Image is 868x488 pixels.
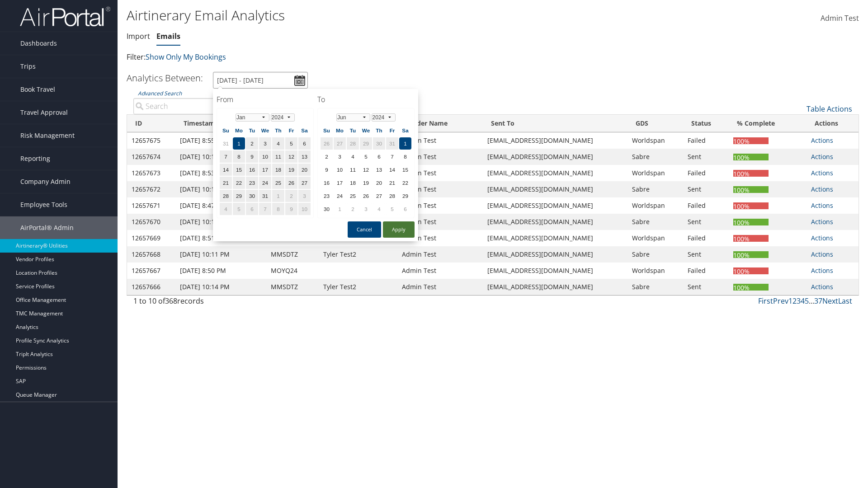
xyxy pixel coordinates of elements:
[175,246,266,263] td: [DATE] 10:11 PM
[20,216,74,239] span: AirPortal® Admin
[321,164,333,176] td: 9
[811,185,833,193] a: Actions
[347,124,359,136] th: Tu
[127,149,175,165] td: 12657674
[20,147,50,170] span: Reporting
[483,132,627,149] td: [EMAIL_ADDRESS][DOMAIN_NAME]
[347,150,359,163] td: 4
[811,217,833,226] a: Actions
[233,124,245,136] th: Mo
[272,164,284,176] td: 18
[20,32,57,55] span: Dashboards
[360,137,372,150] td: 29
[133,98,303,114] input: Advanced Search
[397,132,483,149] td: Admin Test
[334,177,346,189] td: 17
[20,101,68,124] span: Travel Approval
[399,203,411,215] td: 6
[360,124,372,136] th: We
[733,235,769,242] div: 100%
[386,177,398,189] td: 21
[175,132,266,149] td: [DATE] 8:55 PM
[127,197,175,214] td: 12657671
[233,177,245,189] td: 22
[272,124,284,136] th: Th
[822,296,838,306] a: Next
[360,164,372,176] td: 12
[175,165,266,181] td: [DATE] 8:53 PM
[683,165,729,181] td: Failed
[233,164,245,176] td: 15
[397,149,483,165] td: Admin Test
[272,177,284,189] td: 25
[683,246,729,263] td: Sent
[729,115,807,132] th: % Complete: activate to sort column ascending
[733,154,769,160] div: 100%
[483,214,627,230] td: [EMAIL_ADDRESS][DOMAIN_NAME]
[246,137,258,150] td: 2
[373,124,385,136] th: Th
[20,55,36,78] span: Trips
[138,89,182,97] a: Advanced Search
[814,296,822,306] a: 37
[733,186,769,193] div: 100%
[127,52,615,63] p: Filter:
[627,263,683,279] td: Worldspan
[811,136,833,145] a: Actions
[246,150,258,163] td: 9
[627,214,683,230] td: Sabre
[386,124,398,136] th: Fr
[220,190,232,202] td: 28
[20,124,75,147] span: Risk Management
[321,190,333,202] td: 23
[233,137,245,150] td: 1
[298,124,311,136] th: Sa
[348,221,381,238] button: Cancel
[373,137,385,150] td: 30
[627,197,683,214] td: Worldspan
[321,203,333,215] td: 30
[220,164,232,176] td: 14
[347,177,359,189] td: 18
[683,115,729,132] th: Status: activate to sort column ascending
[127,115,175,132] th: ID: activate to sort column ascending
[266,263,319,279] td: MOYQ24
[683,149,729,165] td: Sent
[733,170,769,177] div: 100%
[220,150,232,163] td: 7
[127,214,175,230] td: 12657670
[272,190,284,202] td: 1
[259,164,271,176] td: 17
[127,31,150,41] a: Import
[627,115,683,132] th: GDS: activate to sort column ascending
[127,279,175,295] td: 12657666
[811,266,833,275] a: Actions
[627,165,683,181] td: Worldspan
[285,150,297,163] td: 12
[788,296,793,306] a: 1
[483,181,627,197] td: [EMAIL_ADDRESS][DOMAIN_NAME]
[397,181,483,197] td: Admin Test
[483,197,627,214] td: [EMAIL_ADDRESS][DOMAIN_NAME]
[347,203,359,215] td: 2
[347,164,359,176] td: 11
[298,177,311,189] td: 27
[758,296,773,306] a: First
[246,190,258,202] td: 30
[838,296,852,306] a: Last
[285,203,297,215] td: 9
[127,72,203,84] h3: Analytics Between:
[133,296,303,311] div: 1 to 10 of records
[127,132,175,149] td: 12657675
[213,72,308,89] input: [DATE] - [DATE]
[386,137,398,150] td: 31
[298,137,311,150] td: 6
[319,279,397,295] td: Tyler Test2
[156,31,180,41] a: Emails
[266,246,319,263] td: MMSDTZ
[399,190,411,202] td: 29
[627,132,683,149] td: Worldspan
[811,250,833,258] a: Actions
[334,137,346,150] td: 27
[397,230,483,246] td: Admin Test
